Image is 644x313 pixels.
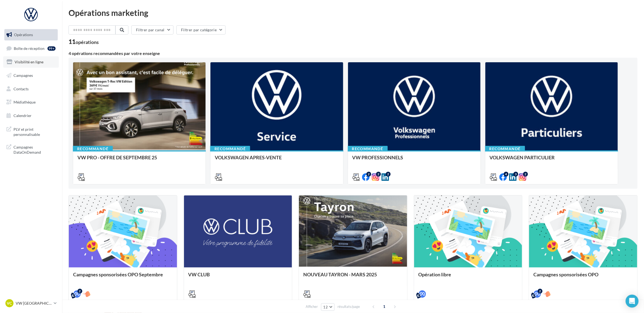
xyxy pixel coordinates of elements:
div: Recommandé [485,146,525,152]
div: 2 [523,172,528,177]
div: VW CLUB [188,272,288,283]
div: Opérations marketing [69,9,638,17]
div: NOUVEAU TAYRON - MARS 2025 [303,272,403,283]
div: Recommandé [210,146,250,152]
div: 4 opérations recommandées par votre enseigne [69,51,638,56]
div: Opération libre [418,272,518,283]
a: Opérations [3,29,59,40]
button: Filtrer par catégorie [176,25,226,35]
span: PLV et print personnalisable [13,126,56,137]
span: 12 [323,305,328,309]
a: Boîte de réception99+ [3,43,59,54]
div: 2 [386,172,391,177]
div: Open Intercom Messenger [626,295,639,308]
div: 99+ [47,46,56,51]
div: Recommandé [73,146,113,152]
a: Médiathèque [3,97,59,108]
div: 2 [376,172,381,177]
span: Opérations [14,32,33,37]
span: Campagnes DataOnDemand [13,143,56,155]
a: VC VW [GEOGRAPHIC_DATA] [4,298,58,308]
span: Afficher [306,304,318,309]
div: VW PROFESSIONNELS [352,155,476,166]
div: VW PRO - OFFRE DE SEPTEMBRE 25 [77,155,201,166]
span: VC [7,301,12,306]
div: Recommandé [348,146,388,152]
span: Calendrier [13,113,32,118]
div: 11 [69,39,99,45]
a: Calendrier [3,110,59,121]
span: 1 [380,302,389,311]
button: 12 [321,303,335,311]
a: Visibilité en ligne [3,56,59,68]
a: Campagnes DataOnDemand [3,141,59,157]
div: 3 [513,172,518,177]
div: opérations [76,40,99,44]
span: Contacts [13,86,29,91]
div: 4 [504,172,509,177]
div: 2 [538,289,543,294]
div: Campagnes sponsorisées OPO Septembre [73,272,173,283]
a: Contacts [3,83,59,95]
span: résultats/page [338,304,360,309]
p: VW [GEOGRAPHIC_DATA] [16,301,52,306]
div: VOLKSWAGEN PARTICULIER [490,155,614,166]
div: VOLKSWAGEN APRES-VENTE [215,155,339,166]
div: Campagnes sponsorisées OPO [533,272,633,283]
button: Filtrer par canal [131,25,173,35]
span: Médiathèque [13,100,36,104]
a: Campagnes [3,70,59,81]
a: PLV et print personnalisable [3,123,59,139]
span: Boîte de réception [14,46,45,50]
span: Visibilité en ligne [15,60,43,64]
div: 2 [77,289,82,294]
div: 2 [366,172,371,177]
span: Campagnes [13,73,33,78]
